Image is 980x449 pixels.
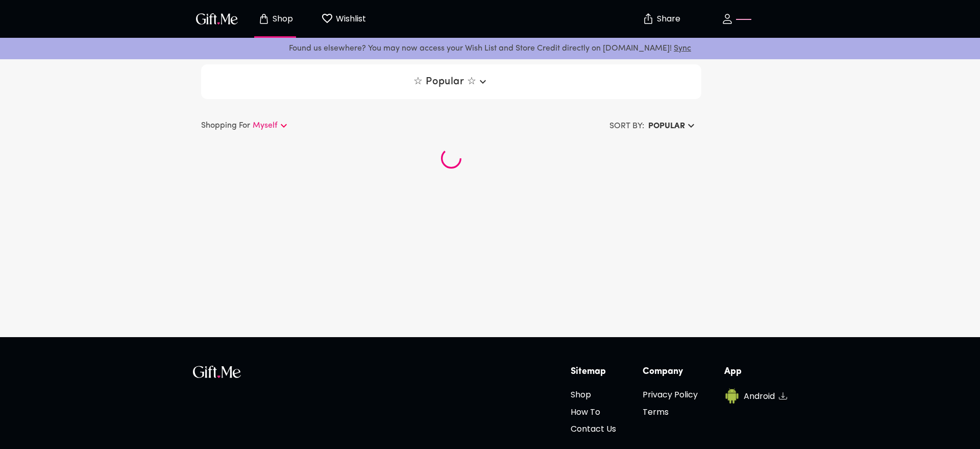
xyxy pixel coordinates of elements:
[654,15,680,23] p: Share
[270,15,293,23] p: Shop
[193,366,241,378] img: GiftMe Logo
[642,13,654,25] img: secure
[571,422,616,435] h6: Contact Us
[194,11,240,26] img: GiftMe Logo
[643,388,698,401] h6: Privacy Policy
[674,44,691,53] a: Sync
[643,406,698,418] h6: Terms
[648,120,685,132] h6: Popular
[8,42,972,55] p: Found us elsewhere? You may now access your Wish List and Store Credit directly on [DOMAIN_NAME]!
[193,13,241,25] button: GiftMe Logo
[571,388,616,401] h6: Shop
[253,120,278,132] p: Myself
[333,12,366,26] p: Wishlist
[744,390,775,403] h6: Android
[247,3,303,35] button: Store page
[413,76,488,88] span: ☆ Popular ☆
[643,366,698,378] h6: Company
[644,117,701,135] button: Popular
[315,3,372,35] button: Wishlist page
[643,1,679,37] button: Share
[201,120,250,132] p: Shopping For
[724,388,787,404] a: AndroidAndroid
[609,120,644,132] h6: SORT BY:
[724,366,787,378] h6: App
[409,73,493,91] button: ☆ Popular ☆
[571,366,616,378] h6: Sitemap
[571,406,616,418] h6: How To
[724,388,740,404] img: Android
